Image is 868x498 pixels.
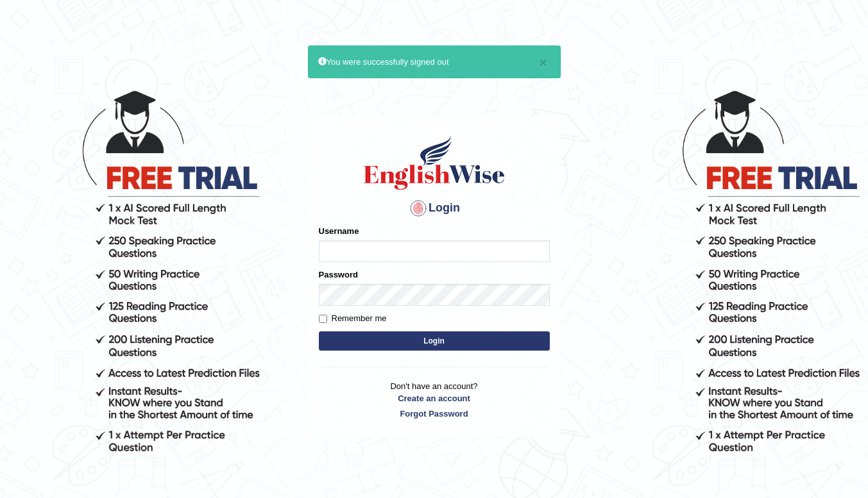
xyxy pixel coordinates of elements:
label: Username [319,225,359,237]
p: Don't have an account? [319,380,550,420]
label: Password [319,269,358,281]
img: Logo of English Wise sign in for intelligent practice with AI [361,134,507,192]
div: You were successfully signed out [308,46,561,78]
label: Remember me [319,312,387,325]
input: Remember me [319,315,327,323]
button: × [539,56,547,69]
button: Login [319,331,550,351]
a: Forgot Password [319,408,550,420]
h4: Login [319,198,550,219]
a: Create an account [319,392,550,404]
